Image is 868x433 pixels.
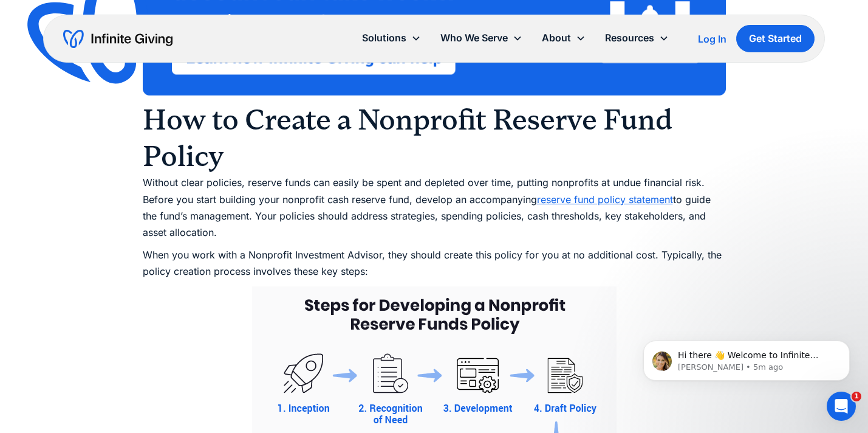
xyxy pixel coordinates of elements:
span: 1 [852,392,861,401]
a: home [63,29,173,49]
a: Log In [698,32,726,46]
iframe: Intercom live chat [827,392,856,421]
div: About [532,25,595,51]
h2: How to Create a Nonprofit Reserve Fund Policy [143,102,726,175]
p: ‍Without clear policies, reserve funds can easily be spent and depleted over time, putting nonpro... [143,175,726,241]
div: Solutions [352,25,431,51]
div: Who We Serve [431,25,532,51]
a: Get Started [736,25,815,52]
div: Resources [595,25,678,51]
p: When you work with a Nonprofit Investment Advisor, they should create this policy for you at no a... [143,247,726,280]
div: Solutions [362,30,406,46]
iframe: Intercom notifications message [625,315,868,400]
div: About [542,30,571,46]
div: Who We Serve [440,30,508,46]
div: Resources [605,30,654,46]
a: reserve fund policy statement [537,193,673,206]
div: Log In [698,34,726,44]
